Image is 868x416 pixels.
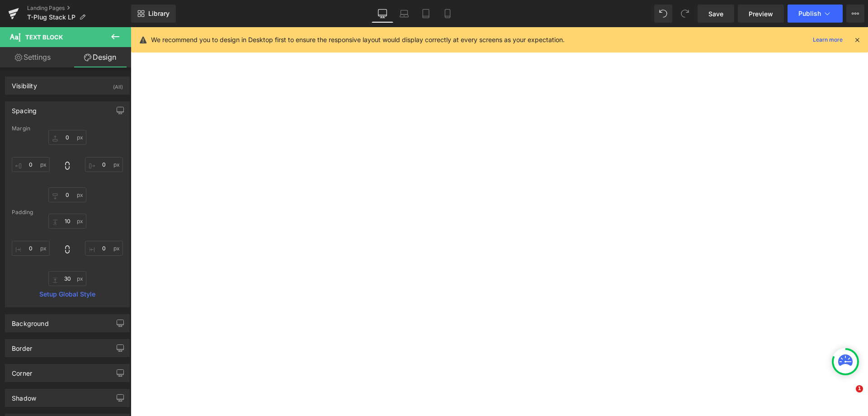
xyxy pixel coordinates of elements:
[798,10,821,17] span: Publish
[437,5,458,23] a: Mobile
[148,10,170,18] span: Library
[25,33,63,41] span: Text Block
[12,157,50,172] input: 0
[48,271,86,286] input: 0
[12,77,37,90] div: Visibility
[654,5,672,23] button: Undo
[151,35,565,45] p: We recommend you to design in Desktop first to ensure the responsive layout would display correct...
[12,389,36,402] div: Shadow
[12,339,32,352] div: Border
[131,5,176,23] a: New Library
[48,214,86,229] input: 0
[12,315,49,327] div: Background
[85,157,123,172] input: 0
[12,102,37,115] div: Spacing
[738,5,784,23] a: Preview
[12,241,50,256] input: 0
[12,364,32,377] div: Corner
[67,47,133,67] a: Design
[788,5,843,23] button: Publish
[27,5,131,12] a: Landing Pages
[393,5,415,23] a: Laptop
[708,9,723,19] span: Save
[85,241,123,256] input: 0
[372,5,393,23] a: Desktop
[48,187,86,202] input: 0
[676,5,694,23] button: Redo
[415,5,437,23] a: Tablet
[27,14,75,21] span: T-Plug Stack LP
[12,125,123,132] div: Margin
[48,130,86,145] input: 0
[113,77,123,92] div: (All)
[12,209,123,215] div: Padding
[749,9,773,19] span: Preview
[809,34,846,45] a: Learn more
[846,5,864,23] button: More
[837,385,859,407] iframe: Intercom live chat
[12,291,123,298] a: Setup Global Style
[856,385,863,392] span: 1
